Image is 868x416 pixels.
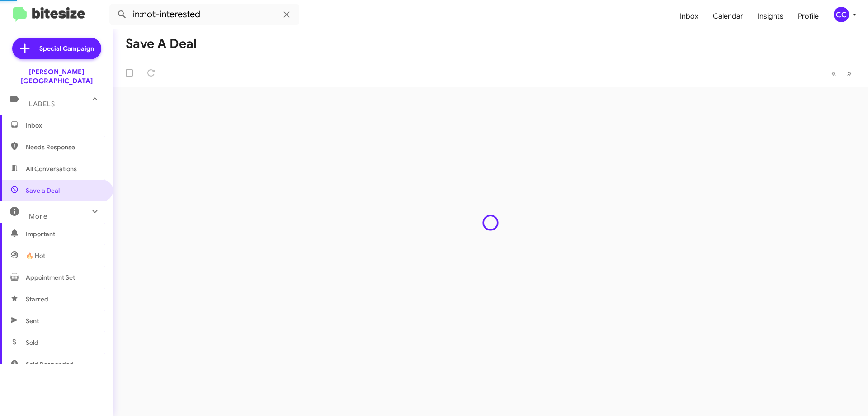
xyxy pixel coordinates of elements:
input: Search [109,4,299,25]
span: » [847,67,852,79]
a: Calendar [706,3,750,29]
button: Next [841,64,857,82]
div: CC [834,7,849,22]
a: Profile [791,3,826,29]
nav: Page navigation example [826,64,857,82]
h1: Save a Deal [126,37,197,51]
span: 🔥 Hot [26,251,45,260]
span: More [29,212,47,220]
button: Previous [826,64,842,82]
span: Sent [26,316,39,325]
span: Appointment Set [26,273,75,282]
span: Special Campaign [39,44,94,53]
span: Important [26,230,103,239]
span: Starred [26,295,48,304]
span: Inbox [26,121,103,130]
a: Special Campaign [12,38,101,59]
span: Labels [29,100,55,108]
a: Insights [750,3,791,29]
span: « [831,67,836,79]
span: Save a Deal [26,186,60,195]
button: CC [826,7,858,22]
span: Sold [26,338,38,347]
span: Needs Response [26,143,103,152]
span: All Conversations [26,164,77,173]
a: Inbox [673,3,706,29]
span: Sold Responded [26,360,74,369]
